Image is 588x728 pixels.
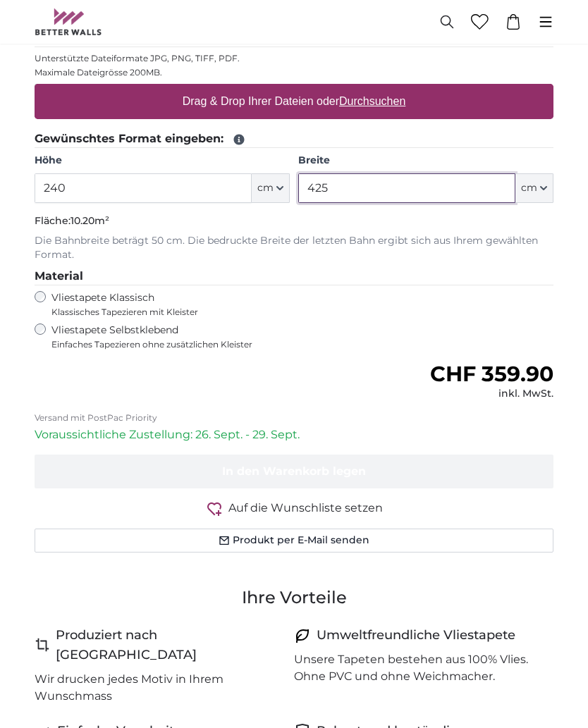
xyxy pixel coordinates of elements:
p: Maximale Dateigrösse 200MB. [35,67,553,78]
label: Vliestapete Klassisch [51,291,301,318]
img: Betterwalls [35,8,102,35]
button: cm [252,173,290,203]
button: Produkt per E-Mail senden [35,529,553,553]
div: inkl. MwSt. [430,387,553,401]
button: In den Warenkorb legen [35,455,553,488]
p: Die Bahnbreite beträgt 50 cm. Die bedruckte Breite der letzten Bahn ergibt sich aus Ihrem gewählt... [35,234,553,262]
label: Höhe [35,154,290,168]
span: CHF 359.90 [430,361,553,387]
p: Voraussichtliche Zustellung: 26. Sept. - 29. Sept. [35,426,553,443]
label: Drag & Drop Ihrer Dateien oder [177,87,412,116]
span: Auf die Wunschliste setzen [228,500,383,517]
u: Durchsuchen [339,95,405,107]
label: Vliestapete Selbstklebend [51,323,379,350]
h4: Produziert nach [GEOGRAPHIC_DATA] [56,626,283,665]
h3: Ihre Vorteile [35,586,553,609]
span: Einfaches Tapezieren ohne zusätzlichen Kleister [51,339,379,350]
legend: Gewünschtes Format eingeben: [35,130,553,148]
p: Unsere Tapeten bestehen aus 100% Vlies. Ohne PVC und ohne Weichmacher. [294,651,542,685]
span: Klassisches Tapezieren mit Kleister [51,307,301,318]
legend: Material [35,268,553,285]
p: Versand mit PostPac Priority [35,412,553,424]
span: In den Warenkorb legen [222,464,366,478]
button: Auf die Wunschliste setzen [35,500,553,517]
p: Wir drucken jedes Motiv in Ihrem Wunschmass [35,671,283,705]
p: Fläche: [35,214,553,228]
span: 10.20m² [71,214,109,227]
span: cm [521,181,537,195]
p: Unterstützte Dateiformate JPG, PNG, TIFF, PDF. [35,53,553,64]
span: cm [257,181,274,195]
label: Breite [298,154,553,168]
h4: Umweltfreundliche Vliestapete [317,626,515,646]
button: cm [515,173,553,203]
